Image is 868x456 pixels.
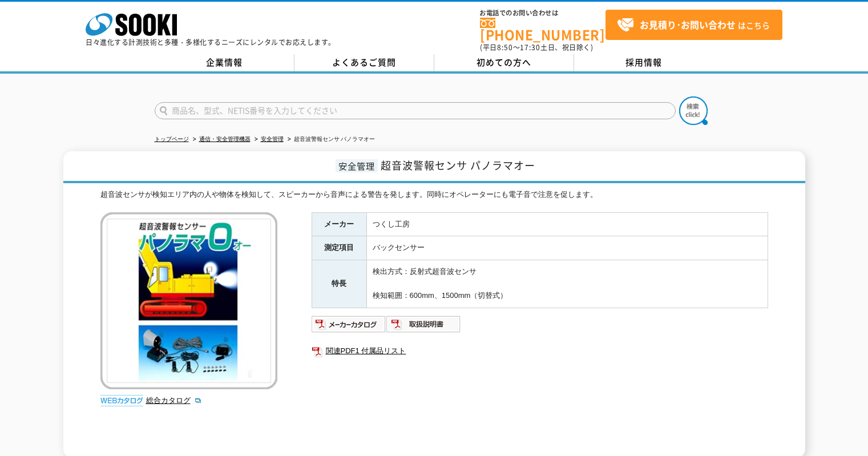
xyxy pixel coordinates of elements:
[434,54,574,71] a: 初めての方へ
[336,159,378,172] span: 安全管理
[146,396,202,405] a: 総合カタログ
[155,54,294,71] a: 企業情報
[386,322,461,331] a: 取扱説明書
[155,136,189,142] a: トップページ
[100,212,277,389] img: 超音波警報センサ パノラマオー
[480,10,605,17] span: お電話でのお問い合わせは
[312,315,386,333] img: メーカーカタログ
[480,42,593,53] span: (平日 ～ 土日、祝日除く)
[679,96,708,125] img: btn_search.png
[199,136,251,142] a: 通信・安全管理機器
[285,134,376,146] li: 超音波警報センサ パノラマオー
[366,236,768,260] td: バックセンサー
[312,344,768,358] a: 関連PDF1 付属品リスト
[381,158,535,173] span: 超音波警報センサ パノラマオー
[155,102,676,119] input: 商品名、型式、NETIS番号を入力してください
[386,315,461,333] img: 取扱説明書
[312,322,386,331] a: メーカーカタログ
[294,54,434,71] a: よくあるご質問
[574,54,714,71] a: 採用情報
[312,212,366,236] th: メーカー
[497,42,513,53] span: 8:50
[640,18,736,31] strong: お見積り･お問い合わせ
[366,260,768,308] td: 検出方式：反射式超音波センサ 検知範囲：600mm、1500mm（切替式）
[100,189,768,201] div: 超音波センサが検知エリア内の人や物体を検知して、スピーカーから音声による警告を発します。同時にオペレーターにも電子音で注意を促します。
[480,18,605,41] a: [PHONE_NUMBER]
[312,236,366,260] th: 測定項目
[366,212,768,236] td: つくし工房
[312,260,366,308] th: 特長
[261,136,284,142] a: 安全管理
[477,56,531,68] span: 初めての方へ
[100,395,143,406] img: webカタログ
[605,10,782,40] a: お見積り･お問い合わせはこちら
[617,17,770,34] span: はこちら
[86,39,336,46] p: 日々進化する計測技術と多種・多様化するニーズにレンタルでお応えします。
[520,42,540,53] span: 17:30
